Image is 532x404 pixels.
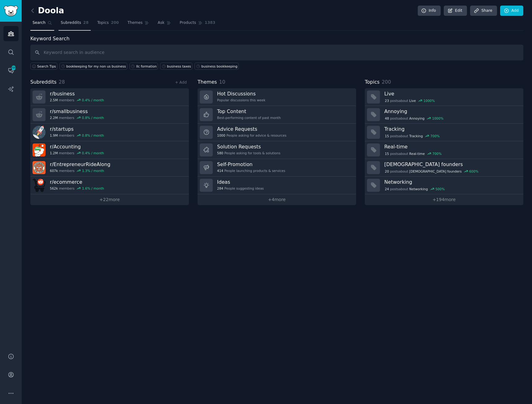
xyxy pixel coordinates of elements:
[365,177,523,194] a: Networking24postsaboutNetworking500%
[30,6,64,16] h2: Doola
[175,80,187,85] a: + Add
[409,134,423,138] span: Tracking
[384,143,519,150] h3: Real-time
[217,151,280,155] div: People asking for tools & solutions
[167,64,191,68] div: business taxes
[384,133,440,139] div: post s about
[82,186,104,191] div: 1.6 % / month
[500,6,523,16] a: Add
[30,63,57,70] button: Search Tips
[82,98,104,102] div: 0.4 % / month
[194,63,239,70] a: business bookkeeping
[33,143,46,156] img: Accounting
[384,108,519,115] h3: Annoying
[205,20,215,26] span: 1383
[50,143,104,150] h3: r/ Accounting
[217,133,286,138] div: People asking for advice & resources
[384,186,445,192] div: post s about
[385,99,389,103] span: 23
[385,151,389,156] span: 15
[82,169,104,173] div: 1.3 % / month
[432,116,443,121] div: 1000 %
[33,20,46,26] span: Search
[37,64,56,68] span: Search Tips
[409,169,462,173] span: [DEMOGRAPHIC_DATA] founders
[50,169,110,173] div: members
[180,20,196,26] span: Products
[50,161,110,168] h3: r/ EntrepreneurRideAlong
[95,18,121,31] a: Topics200
[50,186,58,191] span: 562k
[365,194,523,205] a: +194more
[365,88,523,106] a: Live23postsaboutLive1000%
[384,116,444,121] div: post s about
[30,124,189,141] a: r/startups1.9Mmembers0.8% / month
[30,78,57,86] span: Subreddits
[30,159,189,177] a: r/EntrepreneurRideAlong607kmembers1.3% / month
[435,187,445,191] div: 500 %
[418,6,441,16] a: Info
[409,151,425,156] span: Real-time
[217,90,265,97] h3: Hot Discussions
[59,63,127,70] a: bookkeeping for my non us business
[217,116,281,120] div: Best-performing content of past month
[33,179,46,192] img: ecommerce
[125,18,151,31] a: Themes
[217,169,285,173] div: People launching products & services
[30,45,523,60] input: Keyword search in audience
[382,79,391,85] span: 200
[50,151,58,155] span: 1.2M
[384,151,442,156] div: post s about
[129,63,158,70] a: llc formation
[384,161,519,168] h3: [DEMOGRAPHIC_DATA] founders
[201,64,237,68] div: business bookkeeping
[219,79,225,85] span: 10
[50,169,58,173] span: 607k
[30,177,189,194] a: r/ecommerce562kmembers1.6% / month
[160,63,192,70] a: business taxes
[30,36,69,42] label: Keyword Search
[66,64,126,68] div: bookkeeping for my non us business
[444,6,467,16] a: Edit
[217,161,285,168] h3: Self-Promotion
[365,141,523,159] a: Real-time15postsaboutReal-time700%
[30,88,189,106] a: r/business2.5Mmembers0.4% / month
[217,186,223,191] span: 284
[97,20,109,26] span: Topics
[470,6,497,16] a: Share
[365,106,523,124] a: Annoying48postsaboutAnnoying1000%
[198,88,356,106] a: Hot DiscussionsPopular discussions this week
[424,99,435,103] div: 1000 %
[82,116,104,120] div: 0.8 % / month
[409,116,425,121] span: Annoying
[33,161,46,174] img: EntrepreneurRideAlong
[50,116,104,120] div: members
[30,194,189,205] a: +22more
[4,6,18,16] img: GummySearch logo
[50,98,58,102] span: 2.5M
[217,151,223,155] span: 580
[61,20,81,26] span: Subreddits
[82,133,104,138] div: 0.8 % / month
[50,108,104,115] h3: r/ smallbusiness
[385,187,389,191] span: 24
[217,179,264,185] h3: Ideas
[198,106,356,124] a: Top ContentBest-performing content of past month
[198,177,356,194] a: Ideas284People suggesting ideas
[365,124,523,141] a: Tracking15postsaboutTracking700%
[198,194,356,205] a: +4more
[217,186,264,191] div: People suggesting ideas
[198,141,356,159] a: Solution Requests580People asking for tools & solutions
[384,98,435,103] div: post s about
[82,151,104,155] div: 0.4 % / month
[50,151,104,155] div: members
[50,179,104,185] h3: r/ ecommerce
[33,126,46,139] img: startups
[3,63,19,78] a: 299
[469,169,478,173] div: 600 %
[111,20,119,26] span: 200
[50,126,104,132] h3: r/ startups
[384,126,519,132] h3: Tracking
[50,116,58,120] span: 2.2M
[50,90,104,97] h3: r/ business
